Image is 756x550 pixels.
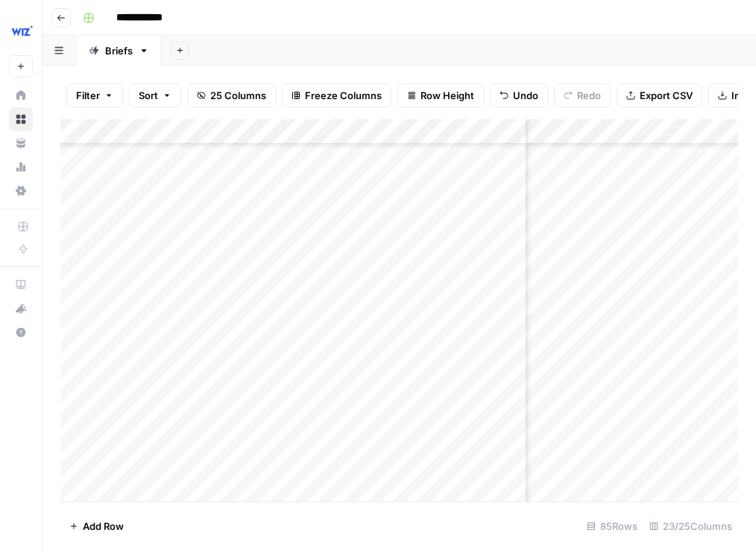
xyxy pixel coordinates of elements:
[9,107,33,131] a: Browse
[9,273,33,297] a: AirOps Academy
[10,297,32,320] div: What's new?
[129,83,181,107] button: Sort
[305,88,382,103] span: Freeze Columns
[640,88,693,103] span: Export CSV
[9,155,33,179] a: Usage
[282,83,391,107] button: Freeze Columns
[554,83,611,107] button: Redo
[513,88,538,103] span: Undo
[9,179,33,203] a: Settings
[643,514,738,538] div: 23/25 Columns
[139,88,158,103] span: Sort
[83,519,124,534] span: Add Row
[76,88,100,103] span: Filter
[60,514,133,538] button: Add Row
[9,83,33,107] a: Home
[617,83,702,107] button: Export CSV
[420,88,474,103] span: Row Height
[76,36,162,66] a: Briefs
[9,297,33,320] button: What's new?
[581,514,643,538] div: 85 Rows
[397,83,484,107] button: Row Height
[105,43,133,58] div: Briefs
[210,88,266,103] span: 25 Columns
[9,131,33,155] a: Your Data
[187,83,276,107] button: 25 Columns
[66,83,123,107] button: Filter
[490,83,548,107] button: Undo
[9,12,33,49] button: Workspace: Wiz
[9,320,33,344] button: Help + Support
[577,88,601,103] span: Redo
[9,17,36,44] img: Wiz Logo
